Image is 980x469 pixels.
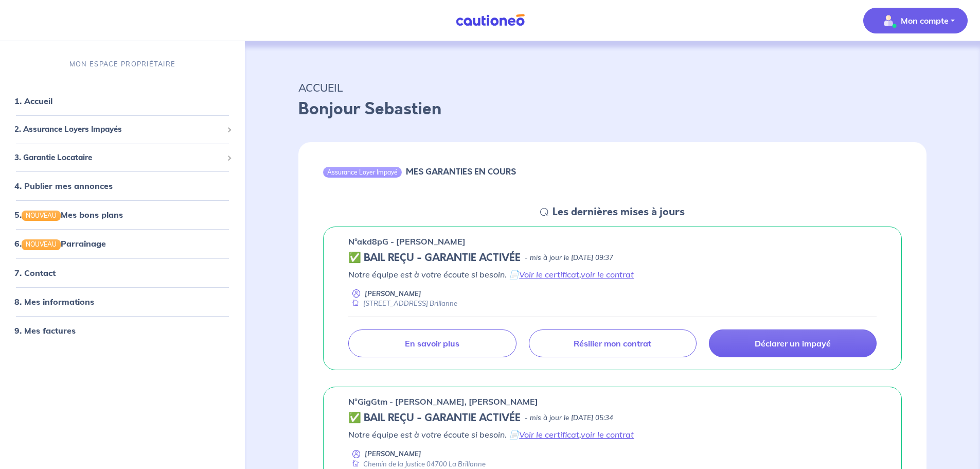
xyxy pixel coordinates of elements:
div: 8. Mes informations [4,291,241,312]
a: Résilier mon contrat [529,329,697,357]
div: 2. Assurance Loyers Impayés [4,119,241,140]
p: - mis à jour le [DATE] 09:37 [525,253,613,263]
p: Mon compte [901,14,949,27]
div: state: CONTRACT-VALIDATED, Context: NEW,CHOOSE-CERTIFICATE,ALONE,LESSOR-DOCUMENTS [348,252,877,264]
p: [PERSON_NAME] [365,449,421,459]
a: Déclarer un impayé [709,329,877,357]
h5: ✅ BAIL REÇU - GARANTIE ACTIVÉE [348,252,521,264]
button: illu_account_valid_menu.svgMon compte [863,8,968,33]
p: En savoir plus [405,338,459,349]
a: 1. Accueil [14,96,52,106]
h5: ✅ BAIL REÇU - GARANTIE ACTIVÉE [348,412,521,424]
div: Chemin de la Justice 04700 La Brillanne [348,459,486,469]
a: Voir le certificat [519,429,579,440]
a: voir le contrat [581,269,634,280]
p: Résilier mon contrat [574,338,651,349]
div: 9. Mes factures [4,320,241,341]
h5: Les dernières mises à jours [553,206,685,218]
p: - mis à jour le [DATE] 05:34 [525,413,613,423]
p: Notre équipe est à votre écoute si besoin. 📄 , [348,268,877,281]
a: 7. Contact [14,268,56,278]
p: Bonjour Sebastien [298,97,926,121]
a: 9. Mes factures [14,325,76,336]
a: 8. Mes informations [14,297,94,307]
p: ACCUEIL [298,78,926,97]
a: 4. Publier mes annonces [14,181,113,191]
p: n°GigGtm - [PERSON_NAME], [PERSON_NAME] [348,395,538,408]
span: 2. Assurance Loyers Impayés [14,124,223,135]
div: Assurance Loyer Impayé [323,167,402,177]
a: 5.NOUVEAUMes bons plans [14,210,123,220]
h6: MES GARANTIES EN COURS [406,167,516,177]
p: Notre équipe est à votre écoute si besoin. 📄 , [348,428,877,441]
a: Voir le certificat [519,269,579,280]
a: voir le contrat [581,429,634,440]
img: Cautioneo [452,14,529,27]
div: 3. Garantie Locataire [4,148,241,168]
div: 7. Contact [4,263,241,283]
div: state: CONTRACT-VALIDATED, Context: NEW,MAYBE-CERTIFICATE,RELATIONSHIP,LESSOR-DOCUMENTS [348,412,877,424]
div: 6.NOUVEAUParrainage [4,233,241,254]
a: 6.NOUVEAUParrainage [14,238,106,249]
p: [PERSON_NAME] [365,289,421,299]
p: n°akd8pG - [PERSON_NAME] [348,235,466,248]
img: illu_account_valid_menu.svg [880,12,897,29]
p: MON ESPACE PROPRIÉTAIRE [69,59,175,69]
div: 4. Publier mes annonces [4,176,241,196]
div: 5.NOUVEAUMes bons plans [4,204,241,225]
div: 1. Accueil [4,91,241,111]
div: [STREET_ADDRESS] Brillanne [348,299,457,308]
p: Déclarer un impayé [755,338,831,349]
span: 3. Garantie Locataire [14,152,223,164]
a: En savoir plus [348,329,516,357]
